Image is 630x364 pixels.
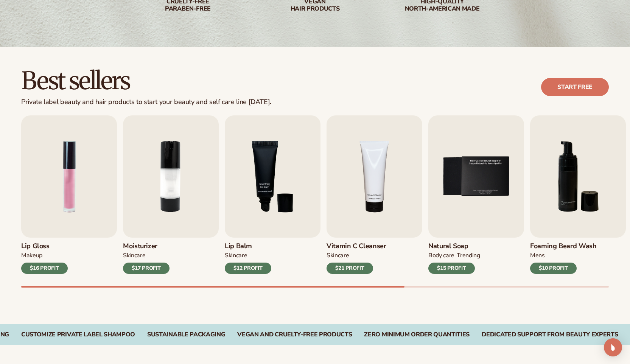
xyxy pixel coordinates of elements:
div: $10 PROFIT [530,263,577,274]
div: $12 PROFIT [225,263,271,274]
h3: Vitamin C Cleanser [327,242,386,250]
h3: Lip Balm [225,242,271,250]
h2: Best sellers [21,68,271,93]
div: CUSTOMIZE PRIVATE LABEL SHAMPOO [21,331,135,338]
div: $17 PROFIT [123,263,170,274]
a: 2 / 9 [123,115,219,274]
div: MAKEUP [21,252,42,260]
h3: Foaming beard wash [530,242,597,250]
div: DEDICATED SUPPORT FROM BEAUTY EXPERTS [482,331,618,338]
div: VEGAN AND CRUELTY-FREE PRODUCTS [237,331,352,338]
h3: Natural Soap [428,242,480,250]
div: Open Intercom Messenger [604,338,622,356]
a: 4 / 9 [327,115,422,274]
div: $21 PROFIT [327,263,373,274]
div: SKINCARE [225,252,247,260]
div: $16 PROFIT [21,263,68,274]
div: SKINCARE [123,252,145,260]
div: SUSTAINABLE PACKAGING [147,331,225,338]
div: Private label beauty and hair products to start your beauty and self care line [DATE]. [21,98,271,106]
div: Skincare [327,252,349,260]
a: 3 / 9 [225,115,320,274]
div: mens [530,252,545,260]
a: 1 / 9 [21,115,117,274]
a: Start free [541,78,609,96]
div: TRENDING [457,252,480,260]
div: ZERO MINIMUM ORDER QUANTITIES [364,331,470,338]
div: $15 PROFIT [428,263,475,274]
a: 5 / 9 [428,115,524,274]
a: 6 / 9 [530,115,626,274]
h3: Moisturizer [123,242,170,250]
div: BODY Care [428,252,454,260]
h3: Lip Gloss [21,242,68,250]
